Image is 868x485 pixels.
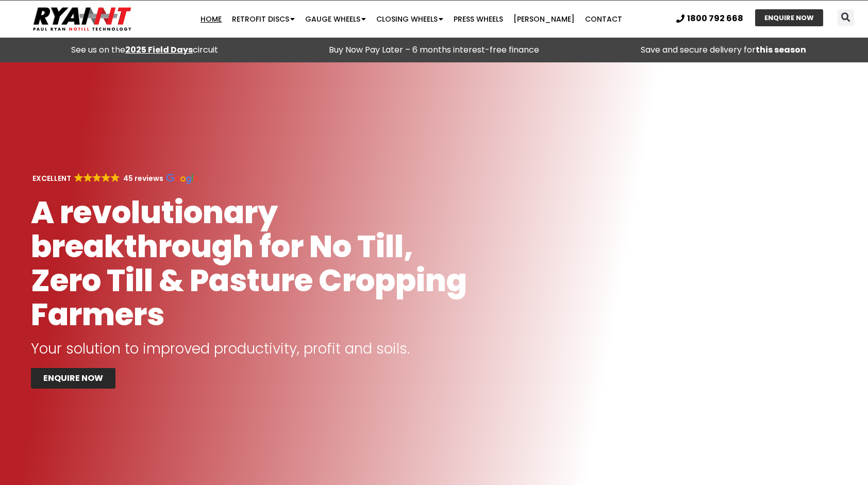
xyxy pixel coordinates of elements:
img: Google [74,173,83,182]
a: 2025 Field Days [125,44,193,56]
a: Contact [580,9,627,29]
a: Retrofit Discs [227,9,300,29]
span: ENQUIRE NOW [764,14,814,21]
div: See us on the circuit [5,43,284,57]
img: Google [111,173,120,182]
img: Google [93,173,102,182]
p: Buy Now Pay Later – 6 months interest-free finance [294,43,573,57]
a: ENQUIRE NOW [755,9,823,26]
strong: EXCELLENT [32,173,71,183]
a: 1800 792 668 [676,14,743,23]
img: Google [84,173,92,182]
a: ENQUIRE NOW [31,368,115,389]
span: Your solution to improved productivity, profit and soils. [31,339,410,359]
img: Google [166,174,198,184]
span: 1800 792 668 [687,14,743,23]
a: [PERSON_NAME] [508,9,580,29]
span: ENQUIRE NOW [43,374,103,382]
img: Ryan NT logo [31,3,134,35]
div: Search [838,9,854,26]
p: Save and secure delivery for [584,43,863,57]
strong: 45 reviews [123,173,163,183]
h1: A revolutionary breakthrough for No Till, Zero Till & Pasture Cropping Farmers [31,195,474,331]
a: Closing Wheels [371,9,448,29]
a: Home [195,9,227,29]
nav: Menu [169,9,655,29]
a: Gauge Wheels [300,9,371,29]
a: EXCELLENT GoogleGoogleGoogleGoogleGoogle 45 reviews Google [31,173,198,183]
strong: this season [756,44,806,56]
a: Press Wheels [448,9,508,29]
img: Google [102,173,110,182]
